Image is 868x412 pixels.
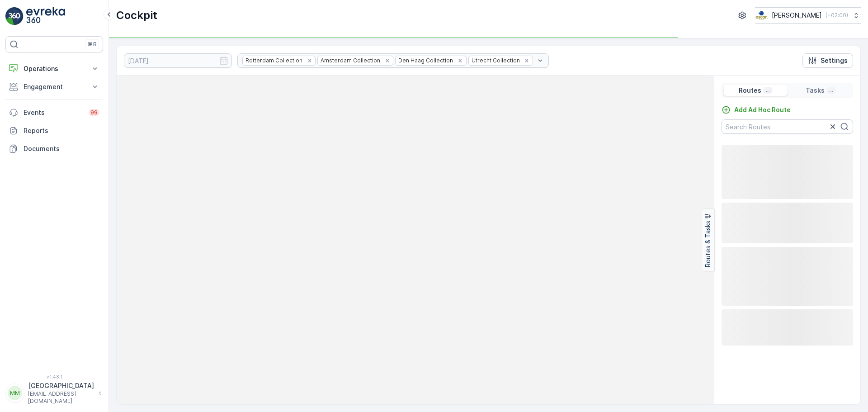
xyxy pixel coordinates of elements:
a: Documents [5,140,103,158]
p: Settings [821,56,848,65]
p: ... [765,87,771,94]
p: Reports [24,126,99,135]
a: Reports [5,122,103,140]
button: MM[GEOGRAPHIC_DATA][EMAIL_ADDRESS][DOMAIN_NAME] [5,381,103,405]
button: Settings [802,53,853,68]
button: [PERSON_NAME](+02:00) [755,7,861,24]
p: ... [828,87,834,94]
p: [PERSON_NAME] [772,11,822,20]
img: logo [5,7,24,25]
div: MM [8,386,22,400]
a: Events99 [5,104,103,122]
p: [GEOGRAPHIC_DATA] [28,381,94,390]
a: Add Ad Hoc Route [722,105,791,114]
p: Tasks [806,86,825,95]
p: [EMAIL_ADDRESS][DOMAIN_NAME] [28,390,94,405]
p: Routes [739,86,761,95]
img: logo_light-DOdMpM7g.png [26,7,65,25]
p: ( +02:00 ) [826,12,848,19]
p: Events [24,108,83,117]
p: 99 [90,109,98,116]
p: Engagement [24,82,85,91]
img: basis-logo_rgb2x.png [755,10,768,20]
button: Engagement [5,78,103,96]
p: Add Ad Hoc Route [734,105,791,114]
p: Documents [24,144,99,153]
p: Routes & Tasks [703,220,712,267]
p: Operations [24,64,85,73]
p: Cockpit [116,8,157,23]
input: Search Routes [722,119,853,134]
button: Operations [5,60,103,78]
input: dd/mm/yyyy [124,53,232,68]
span: v 1.48.1 [5,374,103,379]
p: ⌘B [88,41,97,48]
